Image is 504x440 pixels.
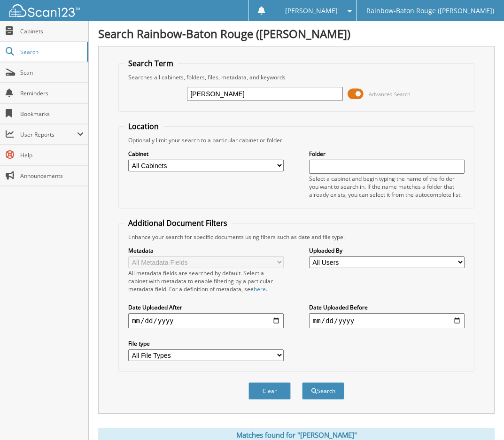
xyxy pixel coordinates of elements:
input: start [128,313,284,328]
span: [PERSON_NAME] [285,8,338,14]
span: Advanced Search [369,91,411,98]
span: Help [20,151,84,159]
label: Metadata [128,247,284,255]
div: All metadata fields are searched by default. Select a cabinet with metadata to enable filtering b... [128,269,284,293]
a: here [254,285,266,293]
span: Cabinets [20,27,84,35]
label: Uploaded By [309,247,465,255]
span: Scan [20,69,84,77]
div: Optionally limit your search to a particular cabinet or folder [124,136,469,144]
span: Rainbow-Baton Rouge ([PERSON_NAME]) [366,8,494,14]
span: Bookmarks [20,110,84,118]
span: User Reports [20,131,77,139]
legend: Additional Document Filters [124,218,232,228]
h1: Search Rainbow-Baton Rouge ([PERSON_NAME]) [98,26,495,41]
legend: Search Term [124,58,178,69]
div: Enhance your search for specific documents using filters such as date and file type. [124,233,469,241]
label: Cabinet [128,150,284,158]
input: end [309,313,465,328]
label: Date Uploaded After [128,303,284,311]
img: scan123-logo-white.svg [9,4,80,17]
div: Select a cabinet and begin typing the name of the folder you want to search in. If the name match... [309,175,465,199]
span: Announcements [20,172,84,180]
button: Search [302,382,344,400]
label: Date Uploaded Before [309,303,465,311]
span: Search [20,48,82,56]
label: Folder [309,150,465,158]
span: Reminders [20,89,84,97]
legend: Location [124,121,163,131]
label: File type [128,340,284,347]
button: Clear [248,382,291,400]
div: Searches all cabinets, folders, files, metadata, and keywords [124,73,469,81]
